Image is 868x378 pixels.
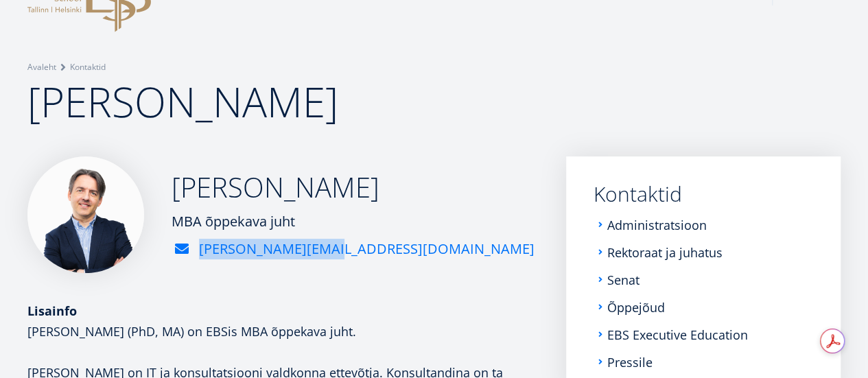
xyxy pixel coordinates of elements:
[607,300,665,314] a: Õppejõud
[607,273,640,287] a: Senat
[594,184,813,204] a: Kontaktid
[172,170,535,204] h2: [PERSON_NAME]
[70,60,106,74] a: Kontaktid
[607,328,748,342] a: EBS Executive Education
[27,300,539,321] div: Lisainfo
[27,156,144,273] img: Marko Rillo
[27,73,338,130] span: [PERSON_NAME]
[27,60,56,74] a: Avaleht
[607,355,653,369] a: Pressile
[27,321,539,342] p: [PERSON_NAME] (PhD, MA) on EBSis MBA õppekava juht.
[607,218,707,232] a: Administratsioon
[172,211,535,232] div: MBA õppekava juht
[199,239,535,259] a: [PERSON_NAME][EMAIL_ADDRESS][DOMAIN_NAME]
[607,246,723,259] a: Rektoraat ja juhatus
